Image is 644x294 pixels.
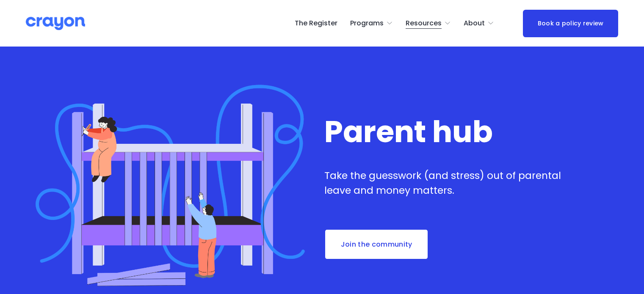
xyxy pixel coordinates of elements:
[350,16,393,30] a: folder dropdown
[406,16,451,30] a: folder dropdown
[324,168,569,198] p: Take the guesswork (and stress) out of parental leave and money matters.
[464,17,485,30] span: About
[26,16,85,31] img: Crayon
[324,229,428,260] a: Join the community
[464,16,494,30] a: folder dropdown
[295,16,337,30] a: The Register
[406,17,442,30] span: Resources
[324,116,569,148] h1: Parent hub
[523,10,618,37] a: Book a policy review
[350,17,384,30] span: Programs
